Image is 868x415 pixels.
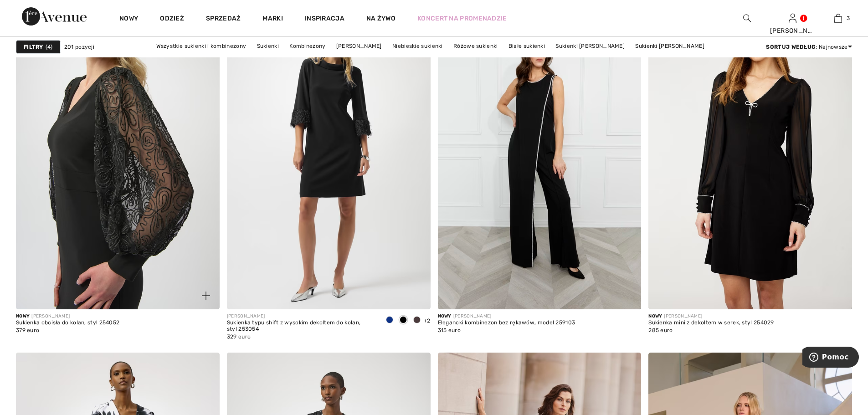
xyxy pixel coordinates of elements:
img: Elegancki kombinezon bez rękawów, model 259103. Czarny [438,4,642,309]
font: +2 [424,318,431,324]
a: Sukienki [252,40,283,52]
font: [PERSON_NAME] [770,27,823,35]
font: Wszystkie sukienki i kombinezony [156,43,247,49]
font: Nowy [648,313,662,319]
font: 315 euro [438,327,461,333]
font: Na żywo [366,15,395,22]
img: Moja torba [834,13,842,24]
font: 329 euro [227,333,251,340]
font: Sukienka typu shift z wysokim dekoltem do kolan, styl 253054 [227,319,360,332]
font: 379 euro [16,327,39,333]
font: Odzież [160,15,184,22]
img: Moje informacje [789,13,796,24]
a: Odzież [160,15,184,24]
font: Nowy [438,313,452,319]
a: Wszystkie sukienki i kombinezony [152,40,251,52]
img: Sukienka typu shift z wysokim dekoltem do kolan, model 253054. Czarna [227,4,431,309]
a: Koncert na promenadzie [417,14,507,23]
img: plus_v2.svg [202,292,210,300]
img: wyszukaj na stronie internetowej [743,13,751,24]
font: 4 [47,44,51,50]
a: Różowe sukienki [449,40,503,52]
font: Sukienka mini z dekoltem w serek, styl 254029 [648,319,774,326]
font: Elegancki kombinezon bez rękawów, model 259103 [438,319,575,326]
a: Białe sukienki [504,40,550,52]
font: : Najnowsze [816,44,847,50]
div: Mokka [410,313,424,328]
a: Sukienki [PERSON_NAME] [631,40,709,52]
font: Sukienka obcisła do kolan, styl 254052 [16,319,119,326]
font: Sprzedaż [206,15,241,22]
font: Marki [262,15,283,22]
font: 285 euro [648,327,673,333]
a: Na żywo [366,14,395,23]
font: Sukienki [257,43,279,49]
img: Aleja 1ère [22,7,87,26]
div: Królewski szafir 163 [383,313,396,328]
font: Niebieskie sukienki [392,43,443,49]
font: [PERSON_NAME] [227,313,265,319]
a: Kombinezony [285,40,330,52]
font: Nowy [16,313,30,319]
a: Sprzedaż [206,15,241,24]
font: [PERSON_NAME] [336,43,382,49]
div: Czarny [396,313,410,328]
font: Sortuj według [766,44,816,50]
a: Nowy [119,15,138,24]
font: Nowy [119,15,138,22]
font: Różowe sukienki [453,43,498,49]
font: [PERSON_NAME] [664,313,702,319]
font: Filtry [24,44,43,50]
a: Sukienki [PERSON_NAME] [551,40,629,52]
font: 3 [847,15,850,21]
img: Sukienka mini z dekoltem w serek, model 254029. Czarna [648,4,852,309]
font: [PERSON_NAME] [453,313,492,319]
font: [PERSON_NAME] [31,313,70,319]
font: Kombinezony [289,43,325,49]
iframe: Otwiera widżet, w którym można znaleźć więcej informacji [802,347,859,369]
a: [PERSON_NAME] [332,40,386,52]
font: Białe sukienki [508,43,545,49]
font: Sukienki [PERSON_NAME] [555,43,625,49]
font: Inspiracja [305,15,344,22]
font: Koncert na promenadzie [417,15,507,22]
a: Zalogować się [789,14,796,22]
a: 3 [816,13,860,24]
a: Niebieskie sukienki [388,40,447,52]
a: Marki [262,15,283,24]
font: Sukienki [PERSON_NAME] [635,43,704,49]
font: 201 pozycji [64,44,94,50]
a: Sukienka obcisła do kolan, model 254052. Czarna [16,4,220,309]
